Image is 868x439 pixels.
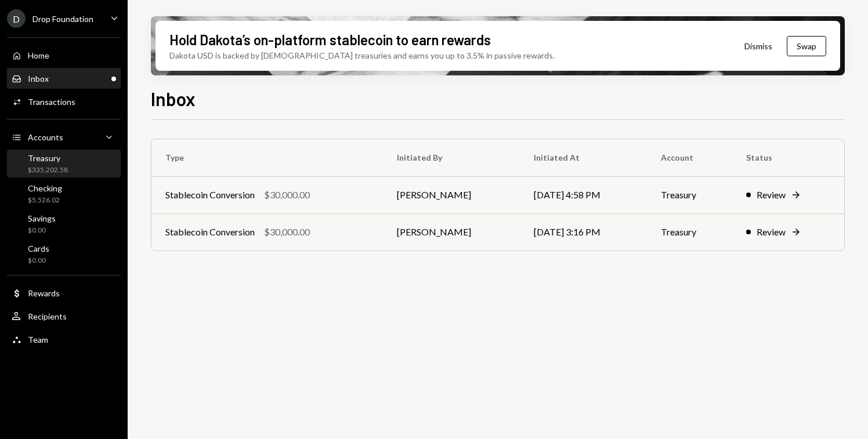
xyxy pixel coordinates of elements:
div: Accounts [28,132,63,142]
h1: Inbox [151,87,196,110]
td: [PERSON_NAME] [383,176,520,213]
div: Home [28,50,49,60]
td: [PERSON_NAME] [383,213,520,251]
th: Type [151,139,383,176]
div: Dakota USD is backed by [DEMOGRAPHIC_DATA] treasuries and earns you up to 3.5% in passive rewards. [169,49,555,61]
button: Swap [787,36,826,56]
th: Initiated At [520,139,647,176]
td: [DATE] 4:58 PM [520,176,647,213]
div: Transactions [28,97,75,107]
div: Recipients [28,311,67,321]
button: Dismiss [730,32,787,60]
a: Team [7,329,121,350]
div: Cards [28,244,49,253]
th: Status [732,139,844,176]
a: Recipients [7,306,121,326]
div: $335,202.58 [28,165,68,175]
div: Stablecoin Conversion [165,225,255,239]
div: Review [757,188,786,202]
a: Rewards [7,282,121,303]
div: Stablecoin Conversion [165,188,255,202]
div: Inbox [28,74,49,84]
div: Review [757,225,786,239]
a: Accounts [7,126,121,147]
td: Treasury [647,176,732,213]
div: D [7,9,26,28]
div: Checking [28,183,62,193]
div: Savings [28,213,56,223]
div: $0.00 [28,226,56,235]
a: Cards$0.00 [7,240,121,268]
div: Treasury [28,153,68,163]
a: Checking$5,526.02 [7,180,121,208]
a: Savings$0.00 [7,210,121,238]
th: Account [647,139,732,176]
a: Home [7,45,121,66]
div: Team [28,335,48,344]
div: Hold Dakota’s on-platform stablecoin to earn rewards [169,30,491,49]
td: Treasury [647,213,732,251]
div: Drop Foundation [32,14,93,24]
div: $5,526.02 [28,195,62,205]
div: $30,000.00 [264,188,310,202]
th: Initiated By [383,139,520,176]
div: Rewards [28,288,60,298]
div: $0.00 [28,256,49,266]
div: $30,000.00 [264,225,310,239]
a: Inbox [7,68,121,89]
td: [DATE] 3:16 PM [520,213,647,251]
a: Transactions [7,91,121,112]
a: Treasury$335,202.58 [7,150,121,177]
